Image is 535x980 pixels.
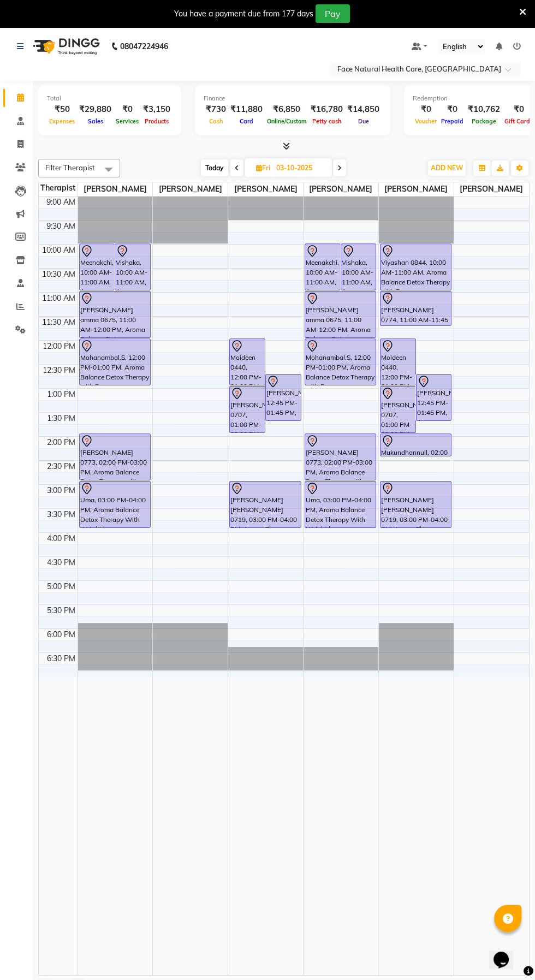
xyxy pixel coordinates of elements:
div: 1:00 PM [45,389,78,400]
div: Viyashan 0844, 10:00 AM-11:00 AM, Aroma Balance Detox Therapy with Essence Rejuvenation (2430), C... [381,244,451,290]
div: 2:30 PM [45,461,78,472]
div: Total [47,94,173,103]
div: Mohanambal.S, 12:00 PM-01:00 PM, Aroma Balance Detox Therapy with Essence Rejuvenation (2430), Co... [305,339,376,385]
span: [PERSON_NAME] [153,182,228,196]
div: ₹16,780 [308,103,345,116]
div: 9:00 AM [44,197,78,208]
span: Cash [207,117,225,125]
div: [PERSON_NAME] [PERSON_NAME] 0719, 03:00 PM-04:00 PM, Aroma Therapy Mobilization with Steam(1260) [381,482,451,527]
div: ₹11,880 [228,103,265,116]
span: [PERSON_NAME] [379,182,454,196]
span: Petty cash [310,117,343,125]
iframe: chat widget [489,936,524,969]
div: 11:00 AM [40,293,78,304]
span: Card [237,117,255,125]
span: Services [114,117,141,125]
span: Sales [86,117,105,125]
div: 10:30 AM [40,269,78,280]
div: Therapist [39,182,78,194]
span: [PERSON_NAME] [304,182,378,196]
div: ₹730 [204,103,228,116]
div: ₹29,880 [77,103,114,116]
div: Mukundhannull, 02:00 PM-02:30 PM, Acupuncture, Consultation, Diagnosis. [381,434,451,456]
div: 3:30 PM [45,509,78,520]
div: [PERSON_NAME] 0774, 11:00 AM-11:45 AM, Hijama, Consultation, Diagnosis, Aroma oil [381,292,451,325]
div: [PERSON_NAME] amma 0675, 11:00 AM-12:00 PM, Aroma Balance Detox Therapy(1530), Consultations, Dia... [305,292,376,337]
b: 08047224946 [120,31,168,62]
div: 4:00 PM [45,533,78,544]
span: Online/Custom [265,117,308,125]
span: Today [201,159,228,176]
div: [PERSON_NAME], 12:45 PM-01:45 PM, Aroma Balance Detox Therapy with Essence Rejuvenation (2430), C... [417,375,451,420]
div: Meenakchi, 10:00 AM-11:00 AM, Aroma Balance Detox Therapy(2970), Consultations, Diagnoses, Treatm... [305,244,340,290]
div: 12:00 PM [40,341,78,352]
div: ₹0 [413,103,439,116]
button: Pay [316,4,350,23]
div: ₹0 [114,103,141,116]
span: Package [469,117,498,125]
div: ₹0 [502,103,535,116]
div: [PERSON_NAME] amma 0675, 11:00 AM-12:00 PM, Aroma Balance Detox Therapy(1530), Consultations, Dia... [80,292,150,337]
div: Vishaka, 10:00 AM-11:00 AM, Aroma Balance Detox Therapy with Essence Rejuvenation (2430), Consult... [341,244,376,290]
span: ADD NEW [431,164,463,172]
span: Prepaid [439,117,466,125]
span: Due [356,117,371,125]
div: 10:00 AM [40,245,78,256]
div: [PERSON_NAME] 0773, 02:00 PM-03:00 PM, Aroma Balance Detox Therapy with Essence Rejuvenation (243... [305,434,376,480]
span: Products [142,117,171,125]
div: 4:30 PM [45,557,78,568]
div: Moideen 0440, 12:00 PM-01:00 PM, Aroma Balance Detox Therapy with Holistic Harmony(1980), Consult... [230,339,265,385]
div: ₹50 [47,103,77,116]
button: ADD NEW [428,161,466,176]
div: Meenakchi, 10:00 AM-11:00 AM, Aroma Balance Detox Therapy(2970), Consultations, Diagnoses, Treatm... [80,244,115,290]
span: Gift Cards [502,117,535,125]
div: [PERSON_NAME] 0707, 01:00 PM-02:00 PM, Aroma Balance Detox Therapy with Essence Rejuvenation (243... [381,387,415,432]
div: [PERSON_NAME], 12:45 PM-01:45 PM, Aroma Balance Detox Therapy with Essence Rejuvenation (2430), C... [266,375,301,420]
div: [PERSON_NAME] 0707, 01:00 PM-02:00 PM, Aroma Balance Detox Therapy with Essence Rejuvenation (243... [230,387,265,432]
div: Vishaka, 10:00 AM-11:00 AM, Aroma Balance Detox Therapy with Essence Rejuvenation (2430), Consult... [115,244,150,290]
div: Uma, 03:00 PM-04:00 PM, Aroma Balance Detox Therapy With Weight loss program (2700) Consultation,... [305,482,376,527]
div: 5:30 PM [45,605,78,616]
div: [PERSON_NAME] [PERSON_NAME] 0719, 03:00 PM-04:00 PM, Aroma Therapy Mobilization with Steam(1260) [230,482,300,527]
div: ₹3,150 [141,103,173,116]
div: ₹14,850 [345,103,382,116]
span: Filter Therapist [45,163,95,172]
div: 9:30 AM [44,221,78,232]
div: Mohanambal.S, 12:00 PM-01:00 PM, Aroma Balance Detox Therapy with Essence Rejuvenation (2430), Co... [80,339,150,385]
div: 1:30 PM [45,413,78,424]
span: [PERSON_NAME] [228,182,303,196]
img: logo [28,31,103,62]
div: You have a payment due from 177 days [174,8,313,20]
div: Finance [204,94,382,103]
span: [PERSON_NAME] [454,182,529,196]
div: [PERSON_NAME] 0773, 02:00 PM-03:00 PM, Aroma Balance Detox Therapy with Essence Rejuvenation (243... [80,434,150,480]
div: ₹10,762 [466,103,502,116]
span: [PERSON_NAME] [78,182,153,196]
span: Expenses [47,117,77,125]
span: Fri [253,164,273,172]
div: 12:30 PM [40,365,78,376]
div: 5:00 PM [45,581,78,592]
div: 11:30 AM [40,317,78,328]
div: 3:00 PM [45,485,78,496]
div: 6:30 PM [45,653,78,664]
div: 2:00 PM [45,437,78,448]
div: Uma, 03:00 PM-04:00 PM, Aroma Balance Detox Therapy With Weight loss program (2700) Consultation,... [80,482,150,527]
div: ₹0 [439,103,466,116]
input: 2025-10-03 [273,160,328,176]
div: Moideen 0440, 12:00 PM-01:00 PM, Aroma Balance Detox Therapy with Holistic Harmony(1980), Consult... [381,339,415,385]
div: ₹6,850 [265,103,308,116]
span: Voucher [413,117,439,125]
div: 6:00 PM [45,629,78,640]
